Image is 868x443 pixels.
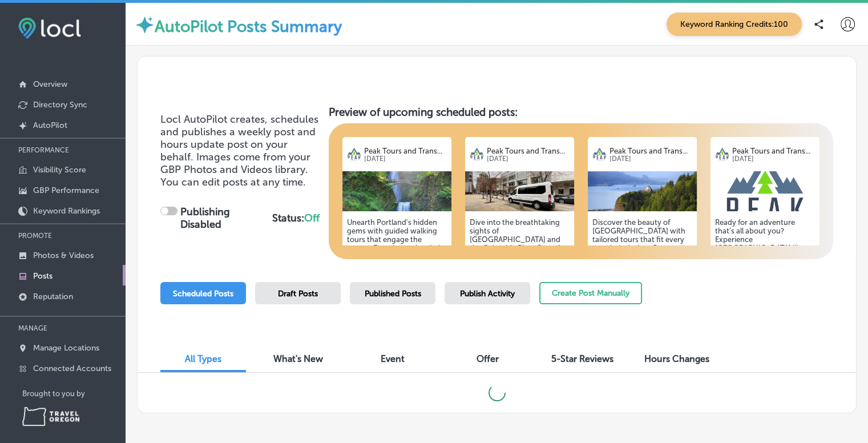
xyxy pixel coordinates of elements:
p: [DATE] [364,155,447,163]
img: autopilot-icon [135,15,155,35]
span: You can edit posts at any time. [160,176,306,188]
p: Reputation [33,292,73,301]
p: Connected Accounts [33,364,111,373]
img: 17104492890ec501f5-ee29-41d3-8226-c629ac74d105_2023-02-19.png [710,171,819,211]
p: Peak Tours and Trans... [364,147,447,155]
span: All Types [185,353,221,364]
p: [DATE] [732,155,815,163]
span: What's New [273,353,323,364]
label: AutoPilot Posts Summary [155,17,342,36]
p: AutoPilot [33,120,67,130]
p: Peak Tours and Trans... [487,147,570,155]
p: Directory Sync [33,100,87,110]
p: Photos & Videos [33,251,94,260]
p: Peak Tours and Trans... [732,147,815,155]
span: Keyword Ranking Credits: 100 [667,13,802,36]
p: Brought to you by [22,389,126,398]
span: Hours Changes [644,353,709,364]
span: Scheduled Posts [173,289,233,299]
span: Offer [477,353,499,364]
p: Posts [33,271,53,281]
button: Create Post Manually [539,282,642,304]
span: 5-Star Reviews [551,353,613,364]
h5: Dive into the breathtaking sights of [GEOGRAPHIC_DATA] and the Columbia River Gorge! With guided ... [470,218,570,347]
h5: Unearth Portland's hidden gems with guided walking tours that engage the senses. Experience the c... [347,218,447,347]
h5: Ready for an adventure that’s all about you? Experience [GEOGRAPHIC_DATA] like never before with ... [715,218,815,347]
p: [DATE] [609,155,692,163]
h5: Discover the beauty of [GEOGRAPHIC_DATA] with tailored tours that fit every traveler’s desires. F... [592,218,692,347]
h3: Preview of upcoming scheduled posts: [329,106,833,119]
img: logo [592,147,607,162]
img: 1696474021f0db35fe-40de-492d-b438-c1308c746c20_2023-10-04.jpg [342,171,451,211]
p: Keyword Rankings [33,206,100,216]
img: fda3e92497d09a02dc62c9cd864e3231.png [18,18,81,39]
img: 171271699310aeaa3f-80ef-4910-9ae9-972b391019f8_2024-04-09.jpg [588,171,697,211]
span: Publish Activity [460,289,515,299]
span: Locl AutoPilot creates, schedules and publishes a weekly post and hours update post on your behal... [160,113,318,176]
p: [DATE] [487,155,570,163]
p: Peak Tours and Trans... [609,147,692,155]
span: Draft Posts [278,289,318,299]
p: Manage Locations [33,343,99,353]
img: logo [470,147,484,162]
span: Published Posts [365,289,421,299]
span: Off [304,212,320,224]
p: GBP Performance [33,186,99,195]
img: logo [715,147,729,162]
p: Visibility Score [33,165,86,175]
strong: Status: [272,212,320,224]
img: 17104492870fe52805-aafe-411a-b6b7-3ce2bed76ba3_2023-02-21.jpg [465,171,574,211]
span: Event [381,353,405,364]
strong: Publishing Disabled [180,206,230,231]
img: logo [347,147,361,162]
p: Overview [33,79,67,89]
